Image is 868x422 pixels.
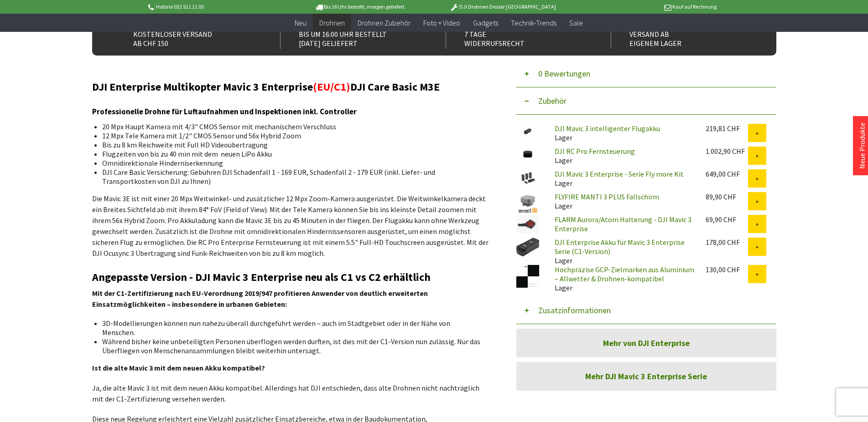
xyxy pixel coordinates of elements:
a: FLYFIRE MANTI 3 PLUS Fallschirm [555,192,659,201]
span: Technik-Trends [511,18,556,27]
a: Mehr DJI Mavic 3 Enterprise Serie [516,362,776,391]
strong: Mit der C1-Zertifizierung nach EU-Verordnung 2019/947 profitieren Anwender von deutlich erweitert... [92,289,428,309]
div: 649,00 CHF [706,169,748,178]
a: Drohnen [313,14,351,32]
span: Neu [295,18,307,27]
div: Versand ab eigenem Lager [611,26,756,49]
a: Gadgets [467,14,504,32]
img: DJI Mavic 3 intelligenter Flugakku [516,124,539,139]
div: Lager [547,124,698,142]
div: 219,81 CHF [706,124,748,133]
div: Lager [547,238,698,265]
li: Bis zu 8 km Reichweite mit Full HD Videoübertragung [102,140,482,149]
div: 7 Tage Widerrufsrecht [446,26,591,49]
li: Während bisher keine unbeteiligten Personen überflogen werden durften, ist dies mit der C1-Versio... [102,337,482,355]
div: 130,00 CHF [706,265,748,274]
div: Lager [547,192,698,210]
h3: Professionelle Drohne für Luftaufnahmen und Inspektionen inkl. Controller [92,106,489,117]
div: Lager [547,265,698,292]
span: Drohnen [319,18,345,27]
a: Technik-Trends [504,14,563,32]
a: DJI Mavic 3 Enterprise - Serie Fly more Kit [555,169,684,178]
div: 178,00 CHF [706,238,748,247]
div: 69,90 CHF [706,215,748,224]
img: DJI Mavic 3 Enterprise - Serie Fly more Kit [516,169,539,187]
span: Drohnen Zubehör [358,18,411,27]
a: Foto + Video [417,14,467,32]
div: Lager [547,147,698,165]
p: Bis 16 Uhr bestellt, morgen geliefert. [289,1,431,12]
button: Zusatzinformationen [516,297,776,324]
div: Kostenloser Versand ab CHF 150 [115,26,260,49]
a: DJI Enterprise Akku für Mavic 3 Enterprise Serie (C1-Version) [555,238,685,256]
strong: Ist die alte Mavic 3 mit dem neuen Akku kompatibel? [92,363,265,372]
a: Sale [563,14,589,32]
p: Ja, die alte Mavic 3 ist mit dem neuen Akku kompatibel. Allerdings hat DJI entschieden, dass alte... [92,382,489,404]
a: Drohnen Zubehör [351,14,417,32]
li: Omnidirektionale Hinderniserkennung [102,158,482,168]
button: Zubehör [516,87,776,115]
a: Hochpräzise GCP-Zielmarken aus Aluminium – Allwetter & Drohnen-kompatibel [555,265,694,283]
span: Sale [569,18,583,27]
div: 89,90 CHF [706,192,748,201]
span: Gadgets [473,18,498,27]
li: 12 Mpx Tele Kamera mit 1/2" CMOS Sensor und 56x Hybrid Zoom [102,131,482,140]
a: FLARM Aurora/Atom Halterung - DJI Mavic 3 Enterprise [555,215,691,233]
div: Lager [547,169,698,188]
li: 3D-Modellierungen können nun nahezu überall durchgeführt werden – auch im Stadtgebiet oder in der... [102,319,482,337]
img: DJI Enterprise Akku für Mavic 3 Enterprise Serie (C1-Version) [516,238,539,256]
button: 0 Bewertungen [516,60,776,87]
span: (EU/C1) [313,80,350,94]
a: Neu [288,14,313,32]
a: DJI Mavic 3 intelligenter Flugakku [555,124,660,133]
li: DJI Care Basic Versicherung: Gebühren DJI Schadenfall 1 - 169 EUR, Schadenfall 2 - 179 EUR (inkl.... [102,168,482,186]
img: FLYFIRE MANTI 3 PLUS Fallschirm [516,192,539,215]
h2: DJI Enterprise Multikopter Mavic 3 Enterprise DJI Care Basic M3E [92,81,489,93]
h2: Angepasste Version - DJI Mavic 3 Enterprise neu als C1 vs C2 erhältlich [92,271,489,283]
span: Foto + Video [423,18,460,27]
li: Flugzeiten von bis zu 40 min mit dem neuen LiPo Akku [102,149,482,158]
a: Mehr von DJI Enterprise [516,329,776,357]
img: DJI RC Pro Fernsteuerung [516,147,539,162]
li: 20 Mpx Haupt Kamera mit 4/3" CMOS Sensor mit mechanischem Verschluss [102,122,482,131]
p: DJI Drohnen Dealer [GEOGRAPHIC_DATA] [431,1,574,12]
p: Hotline 032 511 11 03 [147,1,289,12]
img: Hochpräzise GCP-Zielmarken aus Aluminium – Allwetter & Drohnen-kompatibel [516,265,539,288]
p: Die Mavic 3E ist mit einer 20 Mpx Weitwinkel- und zusätzlicher 12 Mpx Zoom-Kamera ausgerüstet. Di... [92,193,489,259]
div: 1.002,90 CHF [706,147,748,156]
img: FLARM Aurora/Atom Halterung - DJI Mavic 3 Enterprise [516,215,539,233]
a: DJI RC Pro Fernsteuerung [555,147,635,156]
a: Neue Produkte [858,122,867,169]
p: Kauf auf Rechnung [574,1,717,12]
div: Bis um 16:00 Uhr bestellt [DATE] geliefert [280,26,426,49]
